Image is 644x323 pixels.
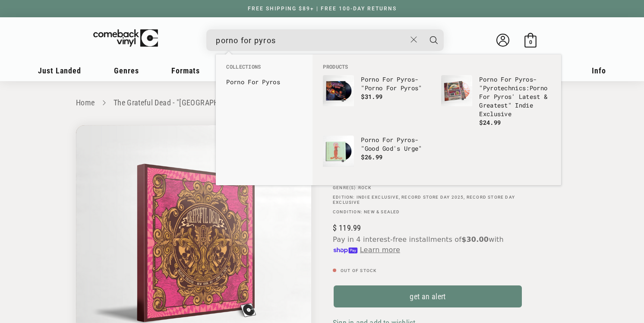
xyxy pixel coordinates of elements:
li: products: Porno For Pyros - "Porno For Pyros" [319,71,437,121]
b: For [382,75,393,83]
a: Porno For Pyros - "Pyrotechnics: Porno For Pyros' Latest & Greatest" Indie Exclusive Porno For Py... [441,75,551,127]
b: For [479,92,490,101]
li: products: Porno For Pyros - "Good God's Urge" [319,131,437,181]
b: Porno [361,75,379,83]
span: Formats [171,66,200,75]
img: Porno For Pyros - "Porno For Pyros" [323,75,354,106]
p: - " " [361,75,432,92]
b: Porno [361,136,379,144]
p: - "Pyrotechnics: ' Latest & Greatest" Indie Exclusive [479,75,551,118]
li: products: Porno For Pyros - "Pyrotechnics: Porno For Pyros' Latest & Greatest" Indie Exclusive [437,71,555,131]
span: Genres [114,66,139,75]
div: Products [313,54,561,185]
b: Pyros [262,78,280,86]
b: Pyros [401,84,419,92]
b: For [382,136,393,144]
a: The Grateful Dead - "[GEOGRAPHIC_DATA], [US_STATE], [GEOGRAPHIC_DATA] [DATE]" RSD 2025 Box Set [114,98,444,107]
button: Close [406,30,422,49]
div: Search [206,29,444,51]
p: Out of stock [333,268,523,273]
p: GENRE(S): [333,185,523,190]
b: For [386,84,397,92]
span: 0 [529,39,532,45]
button: Search [423,29,445,51]
input: When autocomplete results are available use up and down arrows to review and enter to select [216,32,406,49]
b: Porno [226,78,244,86]
a: Indie Exclusive [357,195,399,199]
span: $24.99 [479,118,501,127]
span: $ [333,223,337,232]
b: For [501,75,511,83]
a: get an alert [333,285,523,308]
a: Porno For Pyros - "Porno For Pyros" Porno For Pyros- "Porno For Pyros" $31.99 [323,75,432,117]
b: Porno [530,84,548,92]
span: 119.99 [333,223,361,232]
b: Pyros [397,75,415,83]
b: Pyros [397,136,415,144]
a: Porno For Pyros [226,78,302,86]
b: Pyros [515,75,533,83]
p: Edition: , Record Store Day 2025, Record Store Day Exclusive [333,195,523,205]
span: Info [592,66,606,75]
b: For [248,78,259,86]
span: $26.99 [361,153,382,161]
p: Condition: New & Sealed [333,209,523,215]
b: Porno [365,84,383,92]
span: $31.99 [361,92,382,101]
a: Porno For Pyros - "Good God's Urge" Porno For Pyros- "Good God's Urge" $26.99 [323,136,432,177]
a: Home [76,98,95,107]
div: Collections [216,54,313,93]
img: Porno For Pyros - "Good God's Urge" [323,136,354,167]
b: Porno [479,75,497,83]
span: Just Landed [38,66,81,75]
li: collections: Porno For Pyros [222,75,306,89]
nav: breadcrumbs [76,97,568,109]
p: - "Good God's Urge" [361,136,432,153]
a: Rock [358,185,372,190]
b: Pyros [494,92,512,101]
img: Porno For Pyros - "Pyrotechnics: Porno For Pyros' Latest & Greatest" Indie Exclusive [441,75,472,106]
li: Products [319,63,555,71]
a: FREE SHIPPING $89+ | FREE 100-DAY RETURNS [239,6,405,12]
li: Collections [222,63,306,75]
